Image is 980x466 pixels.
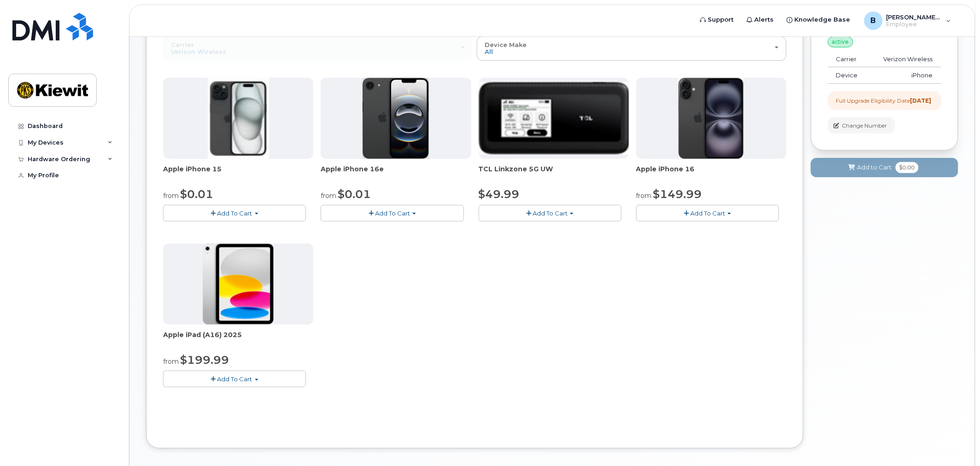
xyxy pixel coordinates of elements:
span: $149.99 [653,187,702,201]
a: Knowledge Base [780,11,857,29]
img: iphone_16_plus.png [679,78,744,159]
iframe: Messenger Launcher [940,426,973,459]
td: Carrier [828,51,869,68]
span: Add To Cart [533,210,568,217]
button: Add To Cart [636,205,779,221]
div: Bailey.Stephens [858,12,958,30]
span: Employee [886,21,942,28]
button: Add to Cart $0.00 [811,158,958,177]
span: Knowledge Base [795,15,851,24]
span: Add To Cart [217,210,252,217]
span: Add To Cart [217,375,252,383]
span: $199.99 [180,353,229,367]
img: linkzone5g.png [479,82,629,155]
span: Add To Cart [690,210,725,217]
div: Apple iPhone 16e [321,164,471,183]
img: iphone15.jpg [208,78,269,159]
strong: [DATE] [910,97,932,104]
span: $0.01 [338,187,371,201]
td: iPhone [869,67,941,84]
button: Add To Cart [163,371,306,387]
a: Alerts [740,11,780,29]
span: [PERSON_NAME].[PERSON_NAME] [886,13,942,21]
td: Device [828,67,869,84]
small: from [163,192,179,200]
div: Apple iPhone 15 [163,164,313,183]
button: Add To Cart [321,205,464,221]
button: Add To Cart [163,205,306,221]
span: Support [708,15,734,24]
img: ipad_11.png [203,244,274,325]
span: All [485,48,493,55]
span: Device Make [485,41,527,48]
button: Device Make All [477,36,786,60]
div: Full Upgrade Eligibility Date [836,97,932,105]
span: Add to Cart [857,163,892,172]
small: from [636,192,652,200]
small: from [163,357,179,366]
small: from [321,192,336,200]
div: Apple iPhone 16 [636,164,786,183]
span: $49.99 [479,187,520,201]
a: Support [694,11,740,29]
span: Add To Cart [375,210,410,217]
img: iphone16e.png [363,78,429,159]
span: $0.01 [180,187,213,201]
span: Alerts [755,15,774,24]
td: Verizon Wireless [869,51,941,68]
div: TCL Linkzone 5G UW [479,164,629,183]
span: Change Number [842,122,887,130]
div: active [828,36,853,47]
span: B [871,15,876,26]
div: Apple iPad (A16) 2025 [163,330,313,349]
button: Add To Cart [479,205,622,221]
button: Change Number [828,117,895,134]
span: $0.00 [896,162,919,173]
